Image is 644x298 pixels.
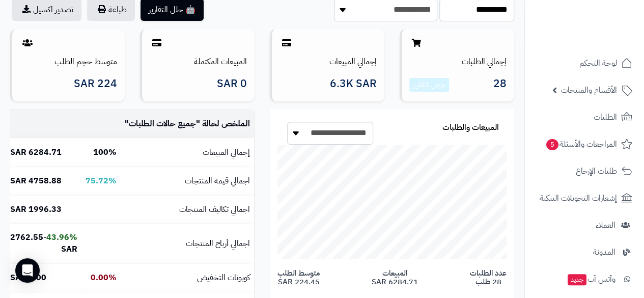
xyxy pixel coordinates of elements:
td: اجمالي أرباح المنتجات [121,224,254,263]
span: 6.3K SAR [330,78,377,90]
span: إشعارات التحويلات البنكية [540,191,617,205]
span: المدونة [593,245,615,259]
span: 28 [493,78,507,92]
span: طلبات الإرجاع [576,164,617,178]
b: 0.00% [91,272,117,284]
a: المراجعات والأسئلة5 [531,132,638,156]
a: العملاء [531,213,638,237]
span: المراجعات والأسئلة [545,137,617,151]
a: المدونة [531,240,638,264]
td: - [6,224,81,263]
a: الطلبات [531,105,638,129]
a: إجمالي الطلبات [462,56,507,68]
span: لوحة التحكم [579,56,617,70]
span: وآتس آب [567,272,615,286]
span: 224 SAR [74,78,117,90]
span: المبيعات 6284.71 SAR [372,269,418,286]
span: متوسط الطلب 224.45 SAR [277,269,320,286]
a: عرض التقارير [413,79,445,90]
a: إجمالي المبيعات [329,56,377,68]
a: متوسط حجم الطلب [54,56,117,68]
a: طلبات الإرجاع [531,159,638,183]
a: المبيعات المكتملة [194,56,247,68]
td: اجمالي تكاليف المنتجات [121,196,254,224]
span: 5 [546,139,559,151]
img: logo-2.png [575,14,634,36]
a: وآتس آبجديد [531,267,638,291]
a: إشعارات التحويلات البنكية [531,186,638,210]
b: 0.00 SAR [10,272,46,284]
b: 1996.33 SAR [10,203,62,215]
span: جديد [568,274,586,285]
span: عدد الطلبات 28 طلب [470,269,507,286]
span: العملاء [596,218,615,232]
b: 75.72% [86,175,117,187]
td: الملخص لحالة " " [121,110,254,138]
b: 2762.55 SAR [10,231,77,255]
td: إجمالي المبيعات [121,139,254,167]
td: اجمالي قيمة المنتجات [121,167,254,195]
div: Open Intercom Messenger [15,258,40,283]
h3: المبيعات والطلبات [442,123,499,132]
a: لوحة التحكم [531,51,638,75]
span: الأقسام والمنتجات [561,83,617,97]
b: 6284.71 SAR [10,146,62,158]
span: جميع حالات الطلبات [129,118,196,130]
span: 0 SAR [217,78,247,90]
td: كوبونات التخفيض [121,264,254,292]
b: 43.96% [46,231,77,243]
span: الطلبات [594,110,617,124]
b: 4758.88 SAR [10,175,62,187]
b: 100% [93,146,117,158]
